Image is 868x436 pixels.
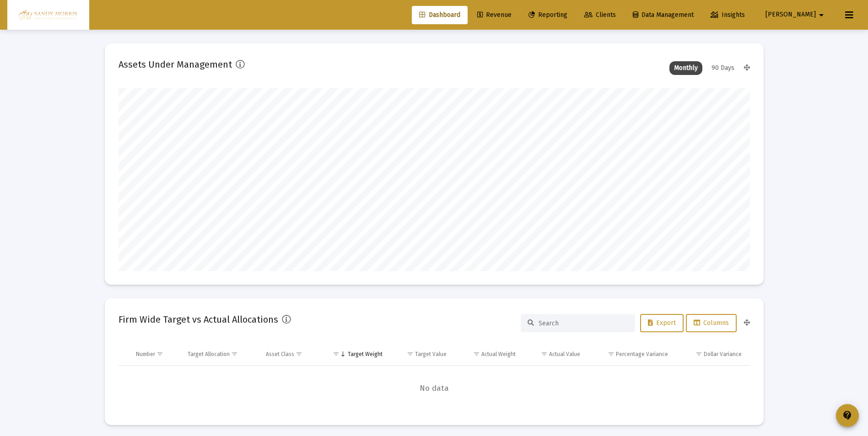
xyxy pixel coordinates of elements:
[407,351,414,357] span: Show filter options for column 'Target Value'
[119,343,750,411] div: Data grid
[694,319,729,327] span: Columns
[119,57,232,72] h2: Assets Under Management
[616,351,668,358] div: Percentage Variance
[119,312,278,327] h2: Firm Wide Target vs Actual Allocations
[470,6,519,24] a: Revenue
[481,351,516,358] div: Actual Weight
[231,351,238,357] span: Show filter options for column 'Target Allocation'
[686,314,737,332] button: Columns
[711,11,745,19] span: Insights
[625,6,701,24] a: Data Management
[816,6,827,24] mat-icon: arrow_drop_down
[477,11,512,19] span: Revenue
[348,351,383,358] div: Target Weight
[419,11,460,19] span: Dashboard
[584,11,616,19] span: Clients
[181,343,259,365] td: Column Target Allocation
[707,61,739,75] div: 90 Days
[296,351,302,357] span: Show filter options for column 'Asset Class'
[412,6,468,24] a: Dashboard
[577,6,623,24] a: Clients
[119,383,750,393] span: No data
[259,343,320,365] td: Column Asset Class
[608,351,615,357] span: Show filter options for column 'Percentage Variance'
[539,319,628,327] input: Search
[669,61,702,75] div: Monthly
[129,343,182,365] td: Column Number
[188,351,230,358] div: Target Allocation
[766,11,816,19] span: [PERSON_NAME]
[415,351,447,358] div: Target Value
[541,351,548,357] span: Show filter options for column 'Actual Value'
[333,351,340,357] span: Show filter options for column 'Target Weight'
[704,351,742,358] div: Dollar Variance
[695,351,702,357] span: Show filter options for column 'Dollar Variance'
[521,6,575,24] a: Reporting
[755,5,838,24] button: [PERSON_NAME]
[674,343,749,365] td: Column Dollar Variance
[389,343,453,365] td: Column Target Value
[266,351,294,358] div: Asset Class
[14,6,82,24] img: Dashboard
[136,351,155,358] div: Number
[156,351,163,357] span: Show filter options for column 'Number'
[522,343,587,365] td: Column Actual Value
[320,343,389,365] td: Column Target Weight
[549,351,580,358] div: Actual Value
[473,351,480,357] span: Show filter options for column 'Actual Weight'
[703,6,752,24] a: Insights
[633,11,694,19] span: Data Management
[648,319,676,327] span: Export
[640,314,684,332] button: Export
[453,343,522,365] td: Column Actual Weight
[587,343,674,365] td: Column Percentage Variance
[842,410,853,421] mat-icon: contact_support
[528,11,567,19] span: Reporting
